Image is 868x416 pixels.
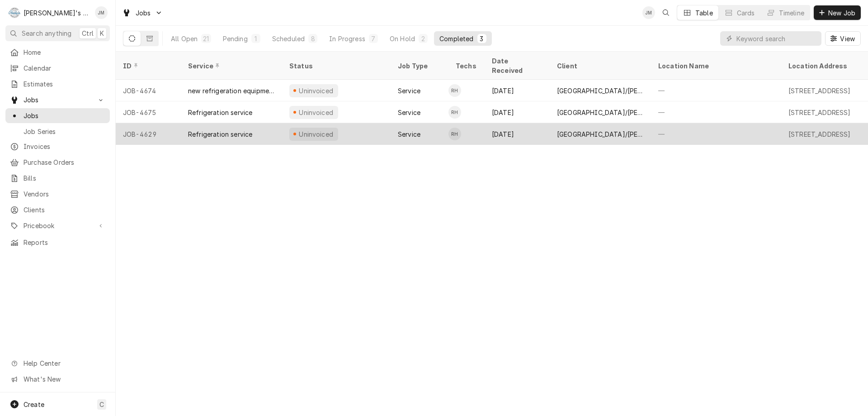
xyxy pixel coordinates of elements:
[123,61,172,71] div: ID
[298,129,335,139] div: Uninvoiced
[310,34,316,43] div: 8
[5,124,110,139] a: Job Series
[116,80,181,101] div: JOB-4674
[448,106,461,119] div: Rudy Herrera's Avatar
[788,129,851,139] div: [STREET_ADDRESS]
[5,92,110,107] a: Go to Jobs
[651,101,781,123] div: —
[5,202,110,217] a: Clients
[448,128,461,140] div: RH
[24,142,105,151] span: Invoices
[8,6,21,19] div: Rudy's Commercial Refrigeration's Avatar
[557,129,644,139] div: [GEOGRAPHIC_DATA]/[PERSON_NAME][GEOGRAPHIC_DATA]
[5,45,110,60] a: Home
[439,34,473,43] div: Completed
[398,61,441,71] div: Job Type
[485,123,550,145] div: [DATE]
[24,205,105,215] span: Clients
[398,86,420,96] div: Service
[651,123,781,145] div: —
[223,34,248,43] div: Pending
[814,5,861,20] button: New Job
[5,218,110,233] a: Go to Pricebook
[695,8,713,18] div: Table
[329,34,365,43] div: In Progress
[24,359,104,368] span: Help Center
[420,34,426,43] div: 2
[779,8,804,18] div: Timeline
[95,6,108,19] div: JM
[118,5,166,20] a: Go to Jobs
[736,31,817,46] input: Keyword search
[5,155,110,170] a: Purchase Orders
[5,77,110,91] a: Estimates
[116,101,181,123] div: JOB-4675
[456,61,477,71] div: Techs
[100,29,104,38] span: K
[658,61,772,71] div: Location Name
[298,108,335,117] div: Uninvoiced
[398,108,420,117] div: Service
[24,79,105,89] span: Estimates
[95,6,108,19] div: Jim McIntyre's Avatar
[642,6,655,19] div: Jim McIntyre's Avatar
[253,34,259,43] div: 1
[557,61,642,71] div: Client
[289,61,382,71] div: Status
[24,111,105,120] span: Jobs
[188,129,252,139] div: Refrigeration service
[651,80,781,101] div: —
[838,34,857,43] span: View
[398,129,420,139] div: Service
[788,86,851,96] div: [STREET_ADDRESS]
[5,61,110,76] a: Calendar
[8,6,21,19] div: R
[448,106,461,119] div: RH
[99,400,104,409] span: C
[188,108,252,117] div: Refrigeration service
[825,31,861,46] button: View
[642,6,655,19] div: JM
[557,86,644,96] div: [GEOGRAPHIC_DATA]/[PERSON_NAME][GEOGRAPHIC_DATA]
[5,25,110,41] button: Search anythingCtrlK
[24,189,105,199] span: Vendors
[298,86,335,96] div: Uninvoiced
[448,84,461,97] div: RH
[5,139,110,154] a: Invoices
[203,34,209,43] div: 21
[485,101,550,123] div: [DATE]
[737,8,755,18] div: Cards
[557,108,644,117] div: [GEOGRAPHIC_DATA]/[PERSON_NAME][GEOGRAPHIC_DATA]
[5,372,110,387] a: Go to What's New
[492,56,541,75] div: Date Received
[448,84,461,97] div: Rudy Herrera's Avatar
[116,123,181,145] div: JOB-4629
[272,34,305,43] div: Scheduled
[788,108,851,117] div: [STREET_ADDRESS]
[24,95,92,105] span: Jobs
[22,29,71,38] span: Search anything
[24,173,105,183] span: Bills
[82,29,94,38] span: Ctrl
[5,108,110,123] a: Jobs
[24,8,90,18] div: [PERSON_NAME]'s Commercial Refrigeration
[5,235,110,250] a: Reports
[448,128,461,140] div: Rudy Herrera's Avatar
[390,34,415,43] div: On Hold
[371,34,376,43] div: 7
[24,401,44,408] span: Create
[479,34,485,43] div: 3
[5,186,110,201] a: Vendors
[24,238,105,247] span: Reports
[826,8,857,18] span: New Job
[485,80,550,101] div: [DATE]
[24,158,105,167] span: Purchase Orders
[136,8,151,18] span: Jobs
[188,86,275,96] div: new refrigeration equipment installation
[24,127,105,136] span: Job Series
[24,48,105,57] span: Home
[171,34,198,43] div: All Open
[24,63,105,73] span: Calendar
[659,5,673,20] button: Open search
[24,374,104,384] span: What's New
